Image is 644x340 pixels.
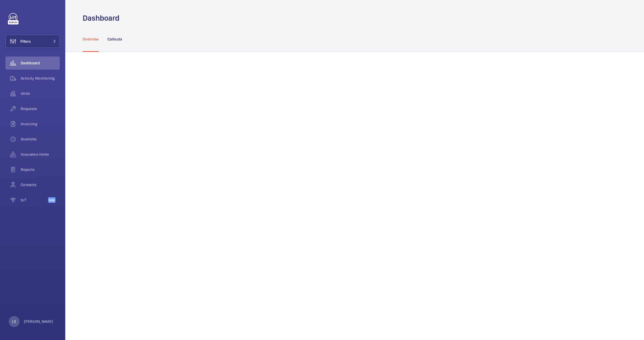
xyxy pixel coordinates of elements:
[20,39,31,44] span: Filters
[21,167,60,172] span: Reports
[21,182,60,188] span: Contacts
[83,13,123,23] h1: Dashboard
[21,152,60,157] span: Insurance items
[83,36,99,42] p: Overview
[21,91,60,96] span: Units
[12,319,16,324] p: LS
[21,121,60,127] span: Invoicing
[21,76,60,81] span: Activity Monitoring
[48,197,55,203] span: Beta
[21,106,60,111] span: Requests
[107,36,122,42] p: Callouts
[21,136,60,142] span: Overtime
[5,35,60,48] button: Filters
[21,197,48,203] span: IoT
[21,60,60,66] span: Dashboard
[24,319,53,324] p: [PERSON_NAME]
